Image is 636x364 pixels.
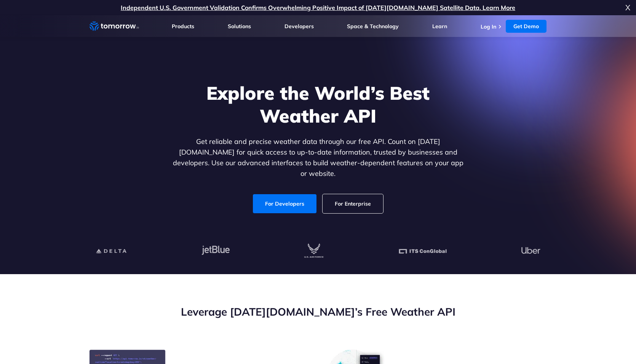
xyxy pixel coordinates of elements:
a: Products [172,23,194,30]
a: Solutions [228,23,251,30]
a: Developers [284,23,314,30]
a: Learn [432,23,447,30]
h1: Explore the World’s Best Weather API [171,81,465,127]
a: For Enterprise [323,194,383,213]
h2: Leverage [DATE][DOMAIN_NAME]’s Free Weather API [89,305,547,319]
a: Independent U.S. Government Validation Confirms Overwhelming Positive Impact of [DATE][DOMAIN_NAM... [121,4,515,11]
a: Get Demo [506,20,547,33]
a: For Developers [253,194,316,213]
a: Log In [481,23,496,30]
a: Space & Technology [347,23,399,30]
a: Home link [89,21,139,32]
p: Get reliable and precise weather data through our free API. Count on [DATE][DOMAIN_NAME] for quic... [171,136,465,179]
